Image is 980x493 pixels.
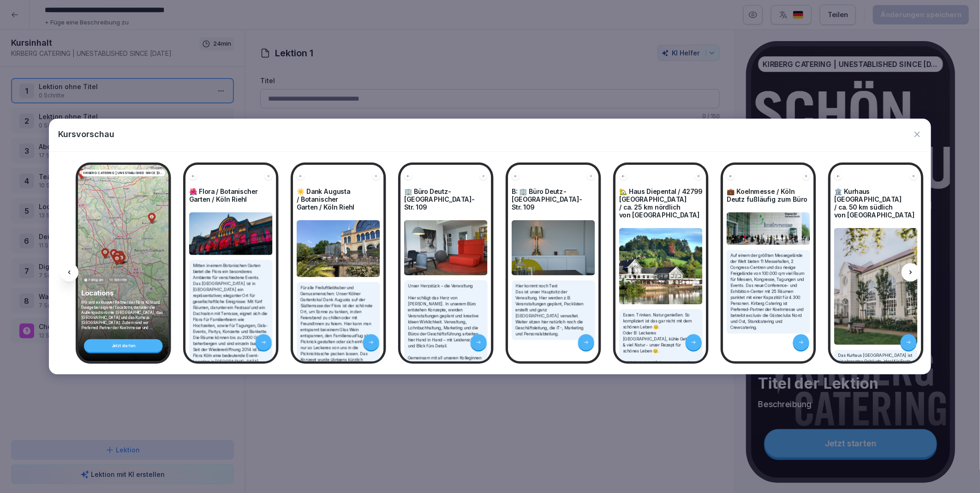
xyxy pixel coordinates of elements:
[84,339,163,352] div: Jetzt starten
[404,188,488,211] h4: 🏢 Büro Deutz-[GEOGRAPHIC_DATA]-Str. 109
[834,228,918,345] img: Bild und Text Vorschau
[404,220,488,276] img: Bild und Text Vorschau
[300,285,376,387] p: Für alle Freiluftliebhaber und Genussmenschen: Unser Kölner Gartenlokal Dank Augusta auf der Südt...
[834,188,918,219] h4: 🏛️ Kurhaus [GEOGRAPHIC_DATA] / ca. 50 km südlich von [GEOGRAPHIC_DATA]
[623,313,699,463] p: Essen. Trinken. Natur genießen. So kompliziert ist das gar nicht mit dem schönen Leben 😊. Oder B:...
[189,188,273,204] h4: 🌺 Flora / Botanischer Garten / Köln Riehl
[81,300,166,331] p: Wir sind exklusiver Partner der Flora Köln und Gastgeber eigener Locations, darunter die Außengas...
[515,283,592,337] p: Hier kommt noch Text Das ist unser Hauptsitz der Verwaltung. Hier werden z.B. Veranstaltungen gep...
[297,188,380,211] h4: ☀️ Dank Augusta / Botanischer Garten / Köln Riehl
[838,353,914,455] p: Das Kurhaus [GEOGRAPHIC_DATA] ist ein elegantes Gebäude, ideal für Feste und Tagungen. Durch das ...
[89,277,104,283] p: Fällig am
[727,188,810,204] h4: 💼 Koelnmesse / Köln Deutz fußläufig zum Büro
[58,128,114,140] p: Kursvorschau
[512,220,595,276] img: Bild und Text Vorschau
[730,253,807,331] p: Auf einem der größten Messegelände der Welt bieten 11 Messehallen, 2 Congress-Centren und das rie...
[512,188,595,211] h4: B: 🏢 Büro Deutz-[GEOGRAPHIC_DATA]-Str. 109
[408,283,484,385] p: Unser Herzstück – die Verwaltung Hier schlägt das Herz von [PERSON_NAME]. In unserem Büro entsteh...
[193,263,269,365] p: Mitten in einem Botanischen Garten bietet die Flora ein besonderes Ambiente für verschiedene Even...
[619,188,703,219] h4: 🏡 Haus Diepental / 42799 [GEOGRAPHIC_DATA] / ca. 25 km nördlich von [GEOGRAPHIC_DATA]
[619,228,703,305] img: Bild und Text Vorschau
[727,212,810,245] img: Bild und Text Vorschau
[81,289,166,297] p: Locations
[109,277,127,283] p: 13 Schritte
[297,220,380,277] img: Bild und Text Vorschau
[84,171,164,176] p: KIRBERG CATERING | UNESTABLISHED SINCE [DATE]
[189,212,273,255] img: Bild und Text Vorschau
